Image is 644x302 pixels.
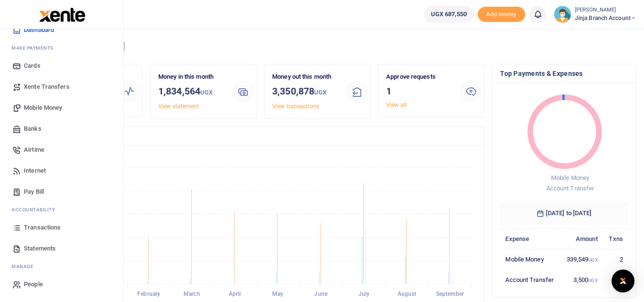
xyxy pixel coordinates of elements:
[575,14,636,22] span: Jinja branch account
[603,249,628,270] td: 2
[24,25,54,35] span: Dashboard
[36,41,636,52] h4: Hello [PERSON_NAME]
[500,229,560,249] th: Expense
[8,259,116,274] li: M
[560,270,603,290] td: 3,500
[500,249,560,270] td: Mobile Money
[272,84,338,100] h3: 3,350,878
[603,229,628,249] th: Txns
[551,174,589,181] span: Mobile Money
[158,72,224,82] p: Money in this month
[272,72,338,82] p: Money out this month
[229,291,241,298] tspan: April
[8,217,116,238] a: Transactions
[8,181,116,202] a: Pay Bill
[184,291,200,298] tspan: March
[24,124,41,134] span: Banks
[38,10,85,18] a: logo-small logo-large logo-large
[8,238,116,259] a: Statements
[8,76,116,97] a: Xente Transfers
[24,166,46,176] span: Internet
[478,10,525,17] a: Add money
[478,7,525,22] li: Toup your wallet
[560,249,603,270] td: 339,549
[24,82,70,92] span: Xente Transfers
[8,41,116,55] li: M
[24,223,61,232] span: Transactions
[8,202,116,217] li: Ac
[16,44,53,52] span: ake Payments
[588,257,597,262] small: UGX
[39,8,85,22] img: logo-large
[8,20,116,41] a: Dashboard
[500,202,628,225] h6: [DATE] to [DATE]
[44,131,476,141] h4: Transactions Overview
[424,6,474,23] a: UGX 687,550
[24,61,41,71] span: Cards
[24,145,44,155] span: Airtime
[500,270,560,290] td: Account Transfer
[24,244,56,253] span: Statements
[8,274,116,295] a: People
[200,89,213,96] small: UGX
[8,118,116,139] a: Banks
[158,103,199,110] a: View statement
[24,103,62,113] span: Mobile Money
[8,160,116,181] a: Internet
[554,6,636,23] a: profile-user [PERSON_NAME] Jinja branch account
[398,291,417,298] tspan: August
[603,270,628,290] td: 1
[8,55,116,76] a: Cards
[314,89,327,96] small: UGX
[386,72,452,82] p: Approve requests
[478,7,525,22] span: Add money
[24,280,43,289] span: People
[16,263,34,270] span: anage
[554,6,571,23] img: profile-user
[546,185,594,192] span: Account Transfer
[8,97,116,118] a: Mobile Money
[272,103,319,110] a: View transactions
[436,291,464,298] tspan: September
[386,84,452,98] h3: 1
[158,84,224,100] h3: 1,834,564
[19,206,55,213] span: countability
[386,102,407,108] a: View all
[575,6,636,14] small: [PERSON_NAME]
[500,68,628,79] h4: Top Payments & Expenses
[588,278,597,283] small: UGX
[8,139,116,160] a: Airtime
[420,6,478,23] li: Wallet ballance
[612,270,634,292] div: Open Intercom Messenger
[431,10,467,19] span: UGX 687,550
[24,187,44,197] span: Pay Bill
[560,229,603,249] th: Amount
[137,291,160,298] tspan: February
